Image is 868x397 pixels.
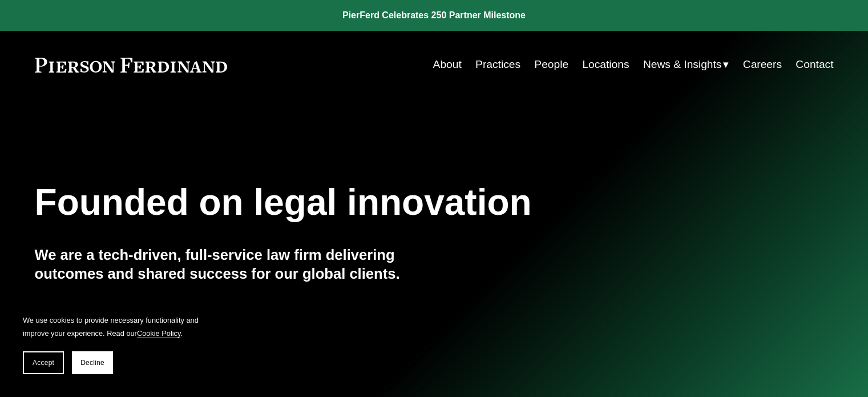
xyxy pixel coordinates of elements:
a: Locations [582,54,629,75]
a: People [534,54,568,75]
button: Accept [23,351,64,374]
h1: Founded on legal innovation [35,182,701,223]
a: folder dropdown [643,54,729,75]
a: Practices [475,54,520,75]
span: Decline [80,359,104,367]
a: Careers [743,54,782,75]
span: Accept [33,359,54,367]
h4: We are a tech-driven, full-service law firm delivering outcomes and shared success for our global... [35,246,434,283]
a: About [433,54,462,75]
a: Cookie Policy [137,329,181,338]
a: Contact [796,54,833,75]
section: Cookie banner [11,302,217,386]
button: Decline [72,351,113,374]
span: News & Insights [643,55,722,75]
p: We use cookies to provide necessary functionality and improve your experience. Read our . [23,314,205,340]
